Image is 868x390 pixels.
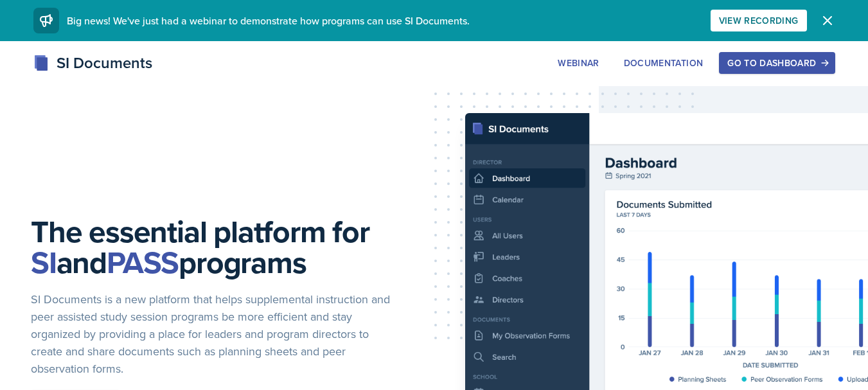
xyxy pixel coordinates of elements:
[33,51,152,75] div: SI Documents
[549,52,607,74] button: Webinar
[711,10,807,31] button: View Recording
[719,52,835,74] button: Go to Dashboard
[719,15,799,26] div: View Recording
[558,58,599,68] div: Webinar
[67,13,470,28] span: Big news! We've just had a webinar to demonstrate how programs can use SI Documents.
[727,58,826,68] div: Go to Dashboard
[616,52,712,74] button: Documentation
[624,58,704,68] div: Documentation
